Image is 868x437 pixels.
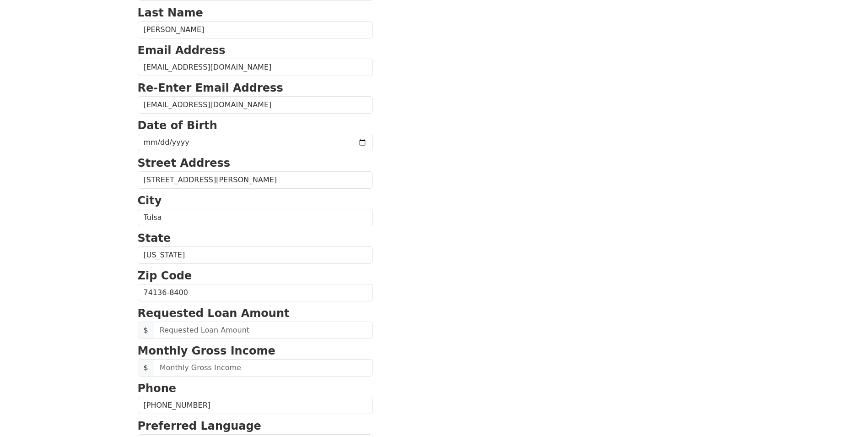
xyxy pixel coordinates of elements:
[138,322,154,339] span: $
[138,59,373,76] input: Email Address
[138,397,373,414] input: Phone
[138,194,162,207] strong: City
[138,6,203,19] strong: Last Name
[154,322,373,339] input: Requested Loan Amount
[138,382,177,395] strong: Phone
[138,269,192,282] strong: Zip Code
[138,82,283,94] strong: Re-Enter Email Address
[138,119,217,132] strong: Date of Birth
[138,21,373,38] input: Last Name
[138,44,226,57] strong: Email Address
[138,157,231,169] strong: Street Address
[138,96,373,114] input: Re-Enter Email Address
[138,307,290,320] strong: Requested Loan Amount
[138,359,154,377] span: $
[138,343,373,359] p: Monthly Gross Income
[138,171,373,189] input: Street Address
[138,209,373,226] input: City
[138,420,261,432] strong: Preferred Language
[138,232,171,245] strong: State
[154,359,373,377] input: Monthly Gross Income
[138,284,373,301] input: Zip Code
